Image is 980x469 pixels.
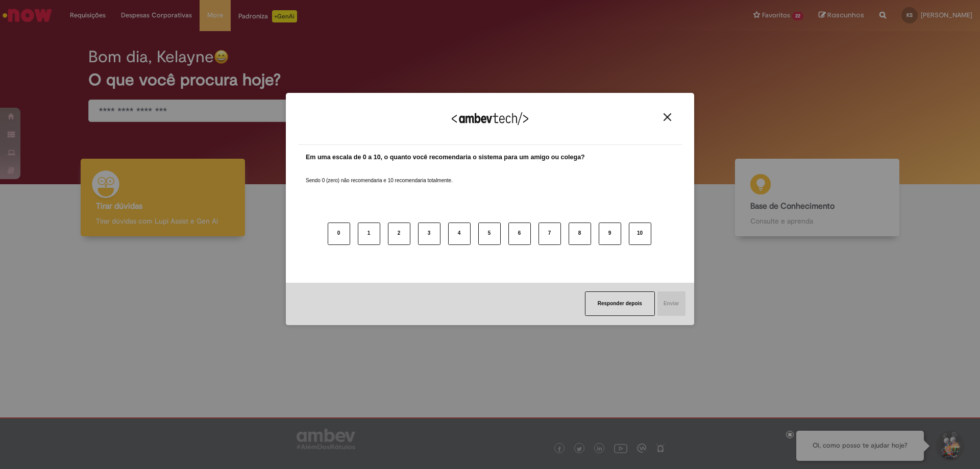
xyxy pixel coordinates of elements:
button: Responder depois [585,291,655,316]
img: Logo Ambevtech [452,112,528,125]
button: 4 [448,223,471,245]
button: 8 [569,223,591,245]
button: 9 [599,223,621,245]
label: Em uma escala de 0 a 10, o quanto você recomendaria o sistema para um amigo ou colega? [306,153,585,162]
button: 5 [478,223,501,245]
label: Sendo 0 (zero) não recomendaria e 10 recomendaria totalmente. [306,165,453,184]
button: 0 [328,223,350,245]
button: 2 [388,223,410,245]
img: Close [664,113,671,121]
button: 3 [418,223,440,245]
button: 6 [508,223,531,245]
button: Close [660,113,674,121]
button: 7 [538,223,561,245]
button: 1 [358,223,380,245]
button: 10 [629,223,651,245]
